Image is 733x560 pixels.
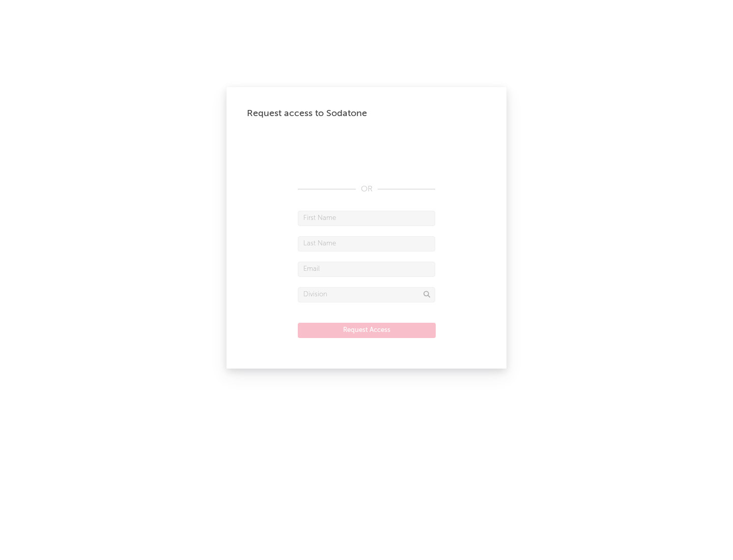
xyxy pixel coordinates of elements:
input: Division [298,287,435,302]
input: First Name [298,211,435,226]
button: Request Access [298,323,436,338]
div: Request access to Sodatone [247,107,486,120]
input: Email [298,262,435,277]
div: OR [298,183,435,195]
input: Last Name [298,236,435,251]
